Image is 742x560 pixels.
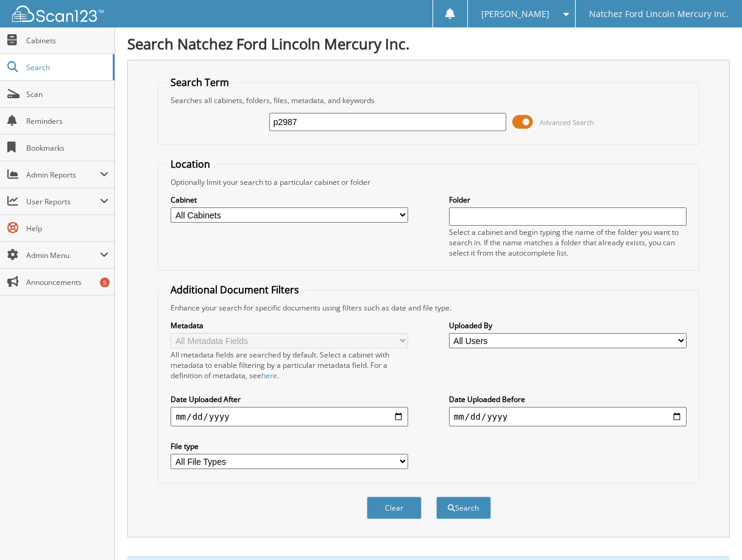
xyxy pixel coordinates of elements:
div: Searches all cabinets, folders, files, metadata, and keywords [164,95,692,106]
span: [PERSON_NAME] [481,10,549,18]
input: end [449,407,687,426]
img: scan123-logo-white.svg [12,5,104,22]
label: File type [171,441,408,451]
span: Advanced Search [540,118,594,127]
button: Clear [367,497,422,519]
span: Bookmarks [26,143,108,153]
div: Optionally limit your search to a particular cabinet or folder [164,177,692,187]
div: Select a cabinet and begin typing the name of the folder you want to search in. If the name match... [449,227,687,258]
span: Reminders [26,116,108,126]
h1: Search Natchez Ford Lincoln Mercury Inc. [127,34,730,54]
span: User Reports [26,196,100,207]
span: Admin Menu [26,250,100,260]
span: Natchez Ford Lincoln Mercury Inc. [589,10,729,18]
label: Date Uploaded Before [449,394,687,404]
span: Help [26,223,108,234]
span: Announcements [26,277,108,287]
button: Search [436,497,491,519]
label: Folder [449,195,687,205]
legend: Search Term [164,76,235,89]
legend: Location [164,157,216,171]
input: start [171,407,408,426]
span: Scan [26,89,108,99]
div: All metadata fields are searched by default. Select a cabinet with metadata to enable filtering b... [171,350,408,381]
label: Cabinet [171,195,408,205]
div: 5 [100,278,110,287]
label: Metadata [171,320,408,331]
a: here [261,370,277,381]
div: Enhance your search for specific documents using filters such as date and file type. [164,303,692,313]
label: Uploaded By [449,320,687,331]
label: Date Uploaded After [171,394,408,404]
span: Admin Reports [26,170,100,180]
legend: Additional Document Filters [164,283,305,296]
span: Search [26,62,107,73]
span: Cabinets [26,35,108,46]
